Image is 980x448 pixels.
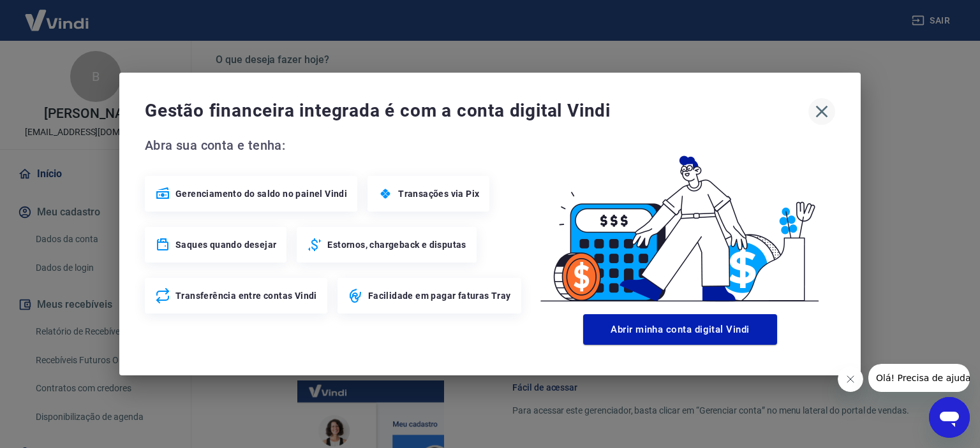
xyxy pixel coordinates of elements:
iframe: Mensagem da empresa [868,364,970,392]
span: Facilidade em pagar faturas Tray [368,289,511,302]
span: Saques quando desejar [175,238,276,251]
button: Abrir minha conta digital Vindi [583,314,777,345]
span: Olá! Precisa de ajuda? [8,9,107,19]
iframe: Fechar mensagem [838,366,863,392]
iframe: Botão para abrir a janela de mensagens [929,397,970,438]
span: Transações via Pix [398,187,479,200]
span: Gerenciamento do saldo no painel Vindi [175,187,347,200]
span: Abra sua conta e tenha: [145,135,525,155]
span: Transferência entre contas Vindi [175,289,317,302]
span: Estornos, chargeback e disputas [327,238,466,251]
img: Good Billing [525,135,835,309]
span: Gestão financeira integrada é com a conta digital Vindi [145,98,808,124]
